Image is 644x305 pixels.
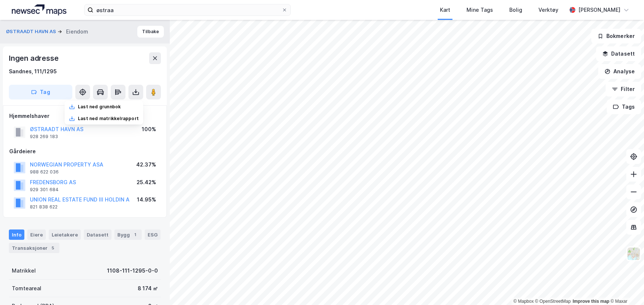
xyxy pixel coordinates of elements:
[84,229,111,240] div: Datasett
[6,28,58,35] button: ØSTRAADT HAVN AS
[78,116,139,122] div: Last ned matrikkelrapport
[137,26,164,38] button: Tilbake
[9,229,24,240] div: Info
[598,64,641,79] button: Analyse
[607,99,641,114] button: Tags
[9,85,72,99] button: Tag
[9,243,59,253] div: Transaksjoner
[596,46,641,61] button: Datasett
[9,52,60,64] div: Ingen adresse
[66,27,88,36] div: Eiendom
[30,187,59,193] div: 929 301 684
[12,284,41,293] div: Tomteareal
[509,6,522,14] div: Bolig
[30,169,59,175] div: 988 622 036
[49,229,81,240] div: Leietakere
[578,6,620,14] div: [PERSON_NAME]
[27,229,46,240] div: Eiere
[538,6,558,14] div: Verktøy
[137,195,156,204] div: 14.95%
[138,284,158,293] div: 8 174 ㎡
[30,204,58,210] div: 821 838 622
[440,6,450,14] div: Kart
[136,160,156,169] div: 42.37%
[513,299,534,304] a: Mapbox
[607,270,644,305] iframe: Chat Widget
[9,67,57,76] div: Sandnes, 111/1295
[606,82,641,97] button: Filter
[573,299,609,304] a: Improve this map
[137,178,156,187] div: 25.42%
[466,6,493,14] div: Mine Tags
[131,231,139,238] div: 1
[93,4,282,15] input: Søk på adresse, matrikkel, gårdeiere, leietakere eller personer
[114,229,142,240] div: Bygg
[142,125,156,134] div: 100%
[12,266,36,275] div: Matrikkel
[12,4,66,15] img: logo.a4113a55bc3d86da70a041830d287a7e.svg
[49,244,56,252] div: 5
[9,147,161,156] div: Gårdeiere
[78,104,121,110] div: Last ned grunnbok
[107,266,158,275] div: 1108-111-1295-0-0
[535,299,571,304] a: OpenStreetMap
[145,229,161,240] div: ESG
[591,29,641,43] button: Bokmerker
[9,112,161,120] div: Hjemmelshaver
[627,247,641,261] img: Z
[607,270,644,305] div: Kontrollprogram for chat
[30,134,58,140] div: 928 269 183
